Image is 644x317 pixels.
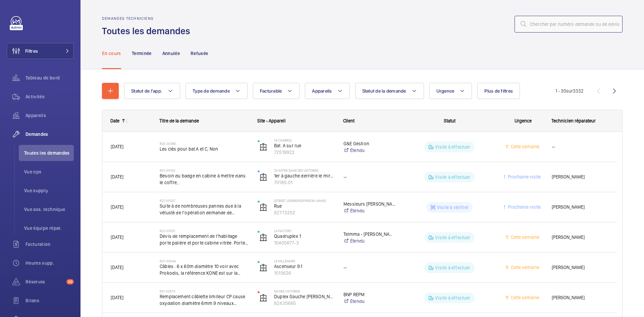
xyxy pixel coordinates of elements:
[25,241,74,248] span: Facturation
[343,147,396,154] a: Étendu
[343,201,396,207] p: Messieurs [PERSON_NAME] et Cie -
[24,206,74,213] span: Vue ass. technique
[355,83,424,99] button: Statut de la demande
[515,16,623,33] input: Chercher par numéro demande ou de devis
[274,142,335,149] p: Bat. A sur rue
[193,88,230,94] span: Type de demande
[343,173,396,181] div: --
[435,234,470,241] p: Visite à effectuer
[436,88,454,94] span: Urgence
[111,234,123,240] span: [DATE]
[24,150,74,156] span: Toutes les demandes
[102,16,194,21] h2: Demandes techniciens
[25,93,74,100] span: Activités
[435,144,470,150] p: Visite à effectuer
[312,88,332,94] span: Appareils
[25,48,38,54] span: Filtres
[159,118,199,123] span: Titre de la demande
[274,179,335,186] p: 70185-01
[253,83,300,99] button: Facturable
[552,233,608,241] span: [PERSON_NAME]
[506,174,541,179] span: Prochaine visite
[259,203,267,211] img: elevator.svg
[509,295,539,300] span: Cette semaine
[102,50,121,57] p: En cours
[132,50,152,57] p: Terminée
[124,83,180,99] button: Statut de l'app.
[25,260,74,266] span: Heures supp.
[515,118,532,123] span: Urgence
[160,203,249,216] span: Suite à de nombreuses pannes due à la vétusté de l’opération demande de remplacement de porte cab...
[435,295,470,301] p: Visite à effectuer
[343,291,396,298] p: BNP REPM
[509,144,539,149] span: Cette semaine
[509,265,539,270] span: Cette semaine
[435,264,470,271] p: Visite à effectuer
[552,173,608,181] span: [PERSON_NAME]
[102,25,194,37] h1: Toutes les demandes
[551,118,596,123] span: Technicien réparateur
[259,143,267,151] img: elevator.svg
[160,146,249,152] span: Les clés pour bat.A et C, Non
[66,279,74,284] span: 30
[274,209,335,216] p: 92773252
[160,142,249,146] h2: R20-00365
[343,298,396,305] a: Étendu
[160,168,249,172] h2: R21-00150
[274,168,335,172] p: 32 NOTRE DAME DES VICTOIRES
[552,143,608,151] span: --
[274,203,335,209] p: Rue
[305,83,350,99] button: Appareils
[435,174,470,180] p: Visite à effectuer
[274,270,335,276] p: 1515626
[111,295,123,300] span: [DATE]
[260,88,282,94] span: Facturable
[160,229,249,233] h2: R21-03150
[343,118,355,123] span: Client
[552,294,608,302] span: [PERSON_NAME]
[566,88,573,94] span: sur
[274,259,335,263] p: LE MILLENAIRE
[25,112,74,119] span: Appareils
[506,204,541,210] span: Prochaine visite
[274,289,335,293] p: ND DES VICTOIRES
[160,289,249,293] h2: R21-03573
[160,263,249,276] span: Câbles : 6 x 60m diamètre 10 voir avec Prokodis, la référence KONE est sur la photo.
[259,173,267,181] img: elevator.svg
[160,172,249,186] span: Besoin du badge en cabine à mettre dans le coffre, .
[25,131,74,138] span: Demandes
[274,240,335,246] p: 10405877-3
[343,207,396,214] a: Étendu
[259,294,267,302] img: elevator.svg
[259,264,267,272] img: elevator.svg
[552,203,608,211] span: [PERSON_NAME]
[552,264,608,271] span: [PERSON_NAME]
[343,231,396,237] p: Telmma - [PERSON_NAME]
[111,144,123,149] span: [DATE]
[343,237,396,244] a: Étendu
[429,83,472,99] button: Urgence
[160,199,249,203] h2: R21-00337
[111,204,123,210] span: [DATE]
[274,199,335,203] p: [STREET_ADDRESS][PERSON_NAME]
[437,204,469,211] p: Visite à vérifier
[24,225,74,231] span: Vue équipe répar.
[509,234,539,240] span: Cette semaine
[274,293,335,300] p: Duplex Gauche [PERSON_NAME] Montmartre
[7,43,74,59] button: Filtres
[343,140,396,147] p: G&E Gestion
[259,233,267,242] img: elevator.svg
[274,229,335,233] p: La Factory
[111,174,123,179] span: [DATE]
[274,172,335,179] p: 1er à gauche derrière le mirroir
[110,118,119,123] div: Date
[25,297,74,304] span: Bilans
[191,50,208,57] p: Refusée
[131,88,162,94] span: Statut de l'app.
[185,83,248,99] button: Type de demande
[111,265,123,270] span: [DATE]
[162,50,180,57] p: Annulée
[484,88,513,94] span: Plus de filtres
[160,293,249,307] span: Remplacement câblette limiteur CP cause oxydation diamètre 6mm 9 niveaux machinerie basse,
[25,278,64,285] span: Réserves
